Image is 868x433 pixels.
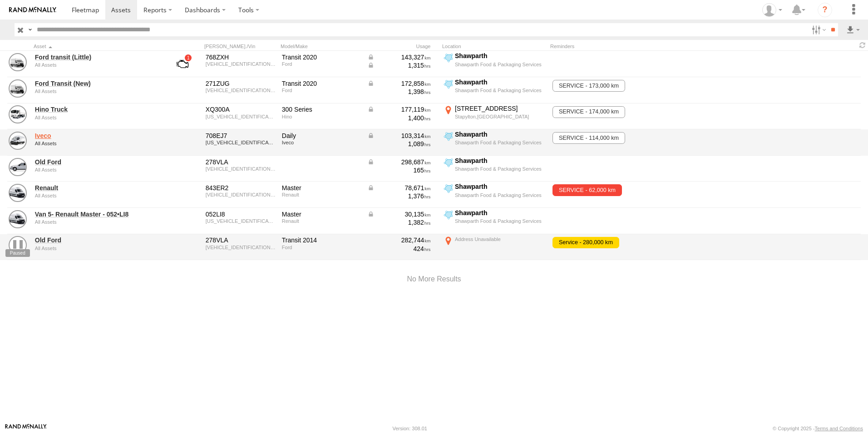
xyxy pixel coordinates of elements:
[282,79,361,88] div: Transit 2020
[552,237,619,249] span: Service - 280,000 km
[35,236,159,244] a: Old Ford
[206,88,276,93] div: WF0EXXTTRELB67592
[367,192,431,200] div: 1,376
[282,140,361,145] div: Iveco
[35,79,159,88] a: Ford Transit (New)
[367,53,431,61] div: Data from Vehicle CANbus
[206,192,276,197] div: VF1MAFFVHN0843447
[550,43,695,49] div: Reminders
[442,182,547,207] label: Click to View Current Location
[206,61,276,67] div: WF0EXXTTRELA27388
[367,114,431,122] div: 1,400
[34,43,161,49] div: Click to Sort
[367,158,431,166] div: Data from Vehicle CANbus
[9,105,27,123] a: View Asset Details
[367,236,431,244] div: 282,744
[35,246,159,251] div: undefined
[455,182,545,191] div: Shawparth
[455,113,545,120] div: Stapylton,[GEOGRAPHIC_DATA]
[442,235,547,260] label: Click to View Current Location
[26,23,34,36] label: Search Query
[35,53,159,61] a: Ford transit (Little)
[815,426,863,431] a: Terms and Conditions
[282,105,361,113] div: 300 Series
[9,132,27,150] a: View Asset Details
[9,158,27,176] a: View Asset Details
[455,157,545,165] div: Shawparth
[367,245,431,253] div: 424
[35,132,159,140] a: Iveco
[282,114,361,119] div: Hino
[206,236,276,244] div: 278VLA
[759,3,785,17] div: Darren Ward
[367,88,431,96] div: 1,398
[367,140,431,148] div: 1,089
[818,3,832,17] i: ?
[455,139,545,146] div: Shawparth Food & Packaging Services
[9,210,27,228] a: View Asset Details
[808,23,828,36] label: Search Filter Options
[9,236,27,254] a: View Asset Details
[367,166,431,174] div: 165
[282,61,361,67] div: Ford
[206,210,276,218] div: 052LI8
[282,88,361,93] div: Ford
[455,166,545,172] div: Shawparth Food & Packaging Services
[206,218,276,224] div: VF1MAF5V6R0864986
[35,193,159,198] div: undefined
[206,140,276,145] div: ZCFCG35A805468985
[455,104,545,113] div: [STREET_ADDRESS]
[35,62,159,68] div: undefined
[282,184,361,192] div: Master
[442,157,547,181] label: Click to View Current Location
[35,219,159,225] div: undefined
[455,87,545,93] div: Shawparth Food & Packaging Services
[35,141,159,146] div: undefined
[455,52,545,60] div: Shawparth
[773,426,863,431] div: © Copyright 2025 -
[5,424,47,433] a: Visit our Website
[35,210,159,218] a: Van 5- Renault Master - 052•LI8
[442,104,547,129] label: Click to View Current Location
[442,78,547,103] label: Click to View Current Location
[282,236,361,244] div: Transit 2014
[9,7,56,13] img: rand-logo.svg
[9,53,27,71] a: View Asset Details
[845,23,861,36] label: Export results as...
[455,192,545,198] div: Shawparth Food & Packaging Services
[166,53,199,75] a: View Asset with Fault/s
[367,132,431,140] div: Data from Vehicle CANbus
[442,52,547,76] label: Click to View Current Location
[367,79,431,88] div: Data from Vehicle CANbus
[367,105,431,113] div: Data from Vehicle CANbus
[442,130,547,155] label: Click to View Current Location
[552,106,625,118] span: SERVICE - 174,000 km
[206,53,276,61] div: 768ZXH
[35,184,159,192] a: Renault
[367,184,431,192] div: Data from Vehicle CANbus
[455,61,545,68] div: Shawparth Food & Packaging Services
[206,79,276,88] div: 271ZUG
[367,210,431,218] div: Data from Vehicle CANbus
[206,184,276,192] div: 843ER2
[35,105,159,113] a: Hino Truck
[282,245,361,250] div: Ford
[206,166,276,172] div: WF0XXXTTGXEY56137
[35,158,159,166] a: Old Ford
[393,426,427,431] div: Version: 308.01
[206,132,276,140] div: 708EJ7
[552,184,621,196] span: SERVICE - 62,000 km
[367,61,431,69] div: Data from Vehicle CANbus
[455,218,545,224] div: Shawparth Food & Packaging Services
[282,210,361,218] div: Master
[206,245,276,250] div: WF0XXXTTGXEY56137
[204,43,277,49] div: [PERSON_NAME]./Vin
[552,132,625,144] span: SERVICE - 114,000 km
[442,43,547,49] div: Location
[281,43,362,49] div: Model/Make
[455,209,545,217] div: Shawparth
[857,41,868,49] span: Refresh
[9,184,27,202] a: View Asset Details
[367,218,431,226] div: 1,382
[442,209,547,233] label: Click to View Current Location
